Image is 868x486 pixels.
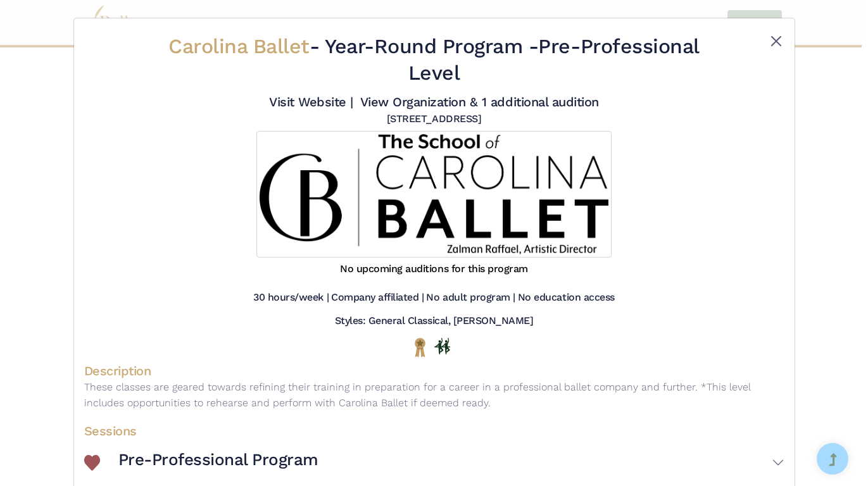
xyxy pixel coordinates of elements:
p: These classes are geared towards refining their training in preparation for a career in a profess... [84,379,784,411]
span: Year-Round Program - [325,34,538,58]
img: National [412,337,428,357]
img: Heart [84,455,100,471]
h5: [STREET_ADDRESS] [387,113,481,126]
span: Carolina Ballet [168,34,310,58]
h5: Company affiliated | [331,291,424,304]
h4: Description [84,363,784,379]
img: Logo [256,131,612,258]
h3: Pre-Professional Program [118,449,318,471]
img: In Person [434,338,450,354]
h5: No upcoming auditions for this program [340,263,528,276]
h2: - Pre-Professional Level [142,34,726,86]
h4: Sessions [84,423,784,439]
h5: Styles: General Classical, [PERSON_NAME] [335,315,534,328]
h5: No education access [518,291,615,304]
button: Pre-Professional Program [118,444,784,481]
a: View Organization & 1 additional audition [360,94,599,109]
h5: 30 hours/week | [253,291,329,304]
button: Close [769,34,784,49]
h5: No adult program | [426,291,515,304]
a: Visit Website | [269,94,353,109]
